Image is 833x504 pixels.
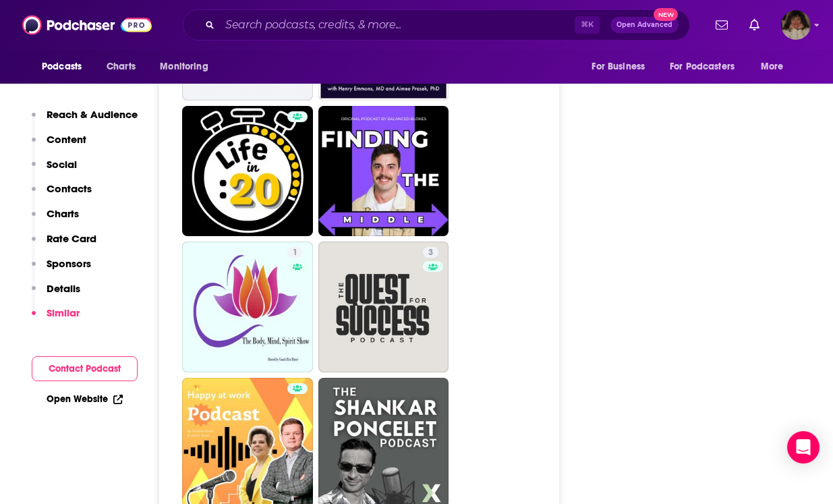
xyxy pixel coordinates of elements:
p: Sponsors [47,257,91,270]
p: Reach & Audience [47,108,138,121]
button: open menu [661,54,754,80]
p: Rate Card [47,232,96,245]
span: Monitoring [160,57,208,76]
span: Podcasts [42,57,82,76]
p: Charts [47,207,79,220]
button: Similar [32,306,80,331]
img: Podchaser - Follow, Share and Rate Podcasts [22,12,152,38]
a: 3 [318,242,449,372]
p: Content [47,133,86,146]
button: open menu [150,54,225,80]
a: 1 [182,242,313,372]
button: open menu [751,54,801,80]
a: 3 [423,247,438,258]
span: 3 [428,246,433,260]
button: Details [32,282,80,307]
a: Show notifications dropdown [744,13,765,36]
button: Show profile menu [781,10,811,40]
button: Open AdvancedNew [610,17,679,33]
button: Contacts [32,182,92,207]
button: Contact Podcast [32,356,138,381]
button: open menu [32,54,99,80]
button: Social [32,158,77,183]
span: Open Advanced [616,22,672,28]
p: Contacts [47,182,92,195]
button: Content [32,133,86,158]
a: 1 [287,247,303,258]
img: User Profile [781,10,811,40]
span: Logged in as angelport [781,10,811,40]
span: For Podcasters [670,57,735,76]
button: open menu [582,54,662,80]
span: For Business [592,57,645,76]
a: Charts [98,54,144,80]
button: Charts [32,207,79,232]
div: Search podcasts, credits, & more... [183,9,690,40]
p: Social [47,158,77,171]
button: Sponsors [32,257,91,282]
button: Reach & Audience [32,108,138,133]
span: More [761,57,784,76]
div: Open Intercom Messenger [787,431,820,464]
p: Details [47,282,80,295]
span: ⌘ K [575,16,600,34]
a: Show notifications dropdown [710,13,733,36]
span: Charts [107,57,136,76]
button: Rate Card [32,232,96,257]
p: Similar [47,306,80,319]
a: Open Website [47,393,123,405]
input: Search podcasts, credits, & more... [220,14,575,36]
span: 1 [293,246,297,260]
span: New [654,8,678,21]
